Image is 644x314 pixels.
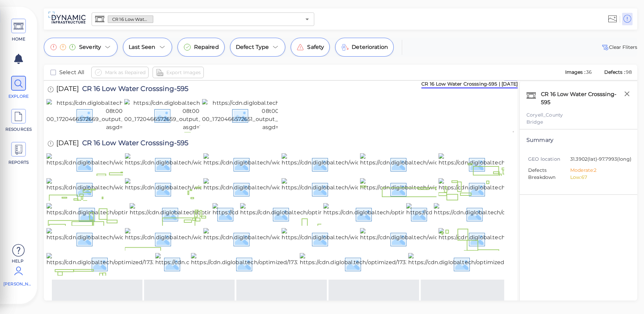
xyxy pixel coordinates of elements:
[586,69,592,75] span: 36
[526,119,631,126] div: Bridge
[203,178,446,200] img: https://cdn.diglobal.tech/width210/1732/1712334878043_win_20240326_11_35_50_pro.jpg?asgd=1732
[360,153,602,175] img: https://cdn.diglobal.tech/width210/1732/1712334878072_win_20240326_11_36_39_pro.jpg?asgd=1732
[526,136,631,144] div: Summary
[282,178,523,200] img: https://cdn.diglobal.tech/width210/1732/1712334878034_win_20240326_11_35_41_pro.jpg?asgd=1732
[91,67,149,78] button: Mark as Repaired
[46,99,194,131] img: https://cdn.diglobal.tech/width210/1732/2024-07-08t00-00-00_1720466572669_output_image17153542189...
[528,156,570,163] span: GEO location
[155,253,397,275] img: https://cdn.diglobal.tech/width210/1732/1712334877849_win_20240326_11_32_20_pro.jpg?asgd=1732
[56,139,79,149] span: [DATE]
[130,203,375,225] img: https://cdn.diglobal.tech/optimized/1732/1712334877990_win_20240326_11_34_24_pro.jpg?asgd=1732
[526,112,631,119] div: Coryell_County
[125,153,367,175] img: https://cdn.diglobal.tech/width210/1732/1712334878089_win_20240326_11_37_03_pro.jpg?asgd=1732
[125,228,365,250] img: https://cdn.diglobal.tech/width210/1732/1712334877915_win_20240326_11_33_08_pro.jpg?asgd=1732
[302,14,312,24] button: Open
[4,126,33,132] span: RESOURCES
[105,68,146,76] span: Mark as Repaired
[282,153,522,175] img: https://cdn.diglobal.tech/width210/1732/1712334878077_win_20240326_11_36_41_pro.jpg?asgd=1732
[3,76,34,99] a: EXPLORE
[46,203,291,225] img: https://cdn.diglobal.tech/optimized/1732/1712334878009_win_20240326_11_35_10_pro.jpg?asgd=1732
[124,99,269,131] img: https://cdn.diglobal.tech/width210/1732/2024-07-08t00-00-00_1720466572659_output_image17153541881...
[46,153,286,175] img: https://cdn.diglobal.tech/width210/1732/1712334878091_win_20240326_11_34_15_pro.jpg?asgd=1732
[46,178,288,200] img: https://cdn.diglobal.tech/width210/1732/1712334878058_win_20240326_11_36_14_pro.jpg?asgd=1732
[213,203,454,225] img: https://cdn.diglobal.tech/width210/1732/1712334877982_win_20240326_11_33_34_pro.jpg?asgd=1732
[108,16,153,23] span: CR 16 Low Water Crosssing-595
[46,253,290,275] img: https://cdn.diglobal.tech/optimized/1732/1712334877865_win_20240326_11_32_27_pro.jpg?asgd=1732
[166,68,201,76] span: Export Images
[203,153,446,175] img: https://cdn.diglobal.tech/width210/1732/1712334878085_win_20240326_11_36_48_pro.jpg?asgd=1732
[202,99,350,131] img: https://cdn.diglobal.tech/width210/1732/2024-07-08t00-00-00_1720466572651_output_image17153542040...
[307,43,324,51] span: Safety
[240,203,483,225] img: https://cdn.diglobal.tech/optimized/1732/1712334877974_win_20240326_11_32_55_pro.jpg?asgd=1732
[300,253,542,275] img: https://cdn.diglobal.tech/optimized/1732/1712334877825_win_20240326_11_31_57_pro.jpg?asgd=1732
[4,36,33,42] span: HOME
[3,109,34,132] a: RESOURCES
[3,142,34,165] a: REPORTS
[601,43,637,51] button: Clear Fliters
[3,19,34,42] a: HOME
[79,139,188,149] span: CR 16 Low Water Crosssing-595
[191,253,433,275] img: https://cdn.diglobal.tech/optimized/1732/1712334877835_win_20240326_11_32_13_pro.jpg?asgd=1732
[125,178,367,200] img: https://cdn.diglobal.tech/width210/1732/1712334878050_win_20240326_11_36_02_pro.jpg?asgd=1732
[539,89,631,108] div: CR 16 Low Water Crosssing-595
[615,284,639,309] iframe: Chat
[4,159,33,165] span: REPORTS
[282,228,523,250] img: https://cdn.diglobal.tech/width210/1732/1712334877897_win_20240326_11_32_46_pro.jpg?asgd=1732
[360,228,601,250] img: https://cdn.diglobal.tech/width210/1732/1712334877884_win_20240326_11_32_41_pro.jpg?asgd=1732
[79,85,188,94] span: CR 16 Low Water Crosssing-595
[56,85,79,94] span: [DATE]
[3,258,32,263] span: Help
[570,167,625,174] li: Moderate: 2
[153,67,204,78] button: Export Images
[3,281,32,287] span: [PERSON_NAME]
[604,69,626,75] span: Defects :
[421,81,518,88] div: CR 16 Low Water Crosssing-595 | [DATE]
[565,69,586,75] span: Images :
[79,43,101,51] span: Severity
[59,68,85,76] span: Select All
[570,156,632,163] span: 31.3902 (lat) -97.7993 (long)
[129,43,155,51] span: Last Seen
[570,174,625,181] li: Low: 67
[352,43,388,51] span: Deterioration
[203,228,444,250] img: https://cdn.diglobal.tech/width210/1732/1712334877908_win_20240326_11_33_18_pro.jpg?asgd=1732
[46,228,287,250] img: https://cdn.diglobal.tech/width210/1732/1712334877925_win_20240326_11_33_28_pro.jpg?asgd=1732
[236,43,269,51] span: Defect Type
[194,43,219,51] span: Repaired
[323,203,567,225] img: https://cdn.diglobal.tech/optimized/1732/1712334877966_win_20240326_11_33_56_pro.jpg?asgd=1732
[360,178,603,200] img: https://cdn.diglobal.tech/width210/1732/1712334878026_win_20240326_11_34_43_pro.jpg?asgd=1732
[626,69,632,75] span: 98
[528,167,570,181] span: Defects Breakdown
[4,93,33,99] span: EXPLORE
